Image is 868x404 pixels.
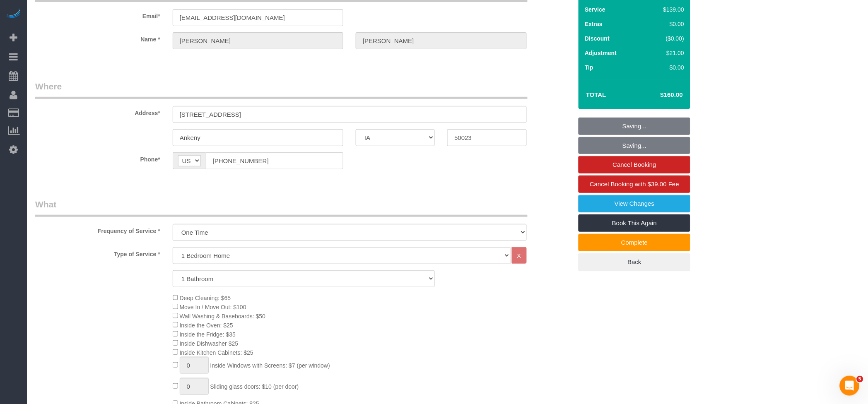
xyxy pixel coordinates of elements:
[210,362,330,369] span: Inside Windows with Screens: $7 (per window)
[210,383,299,390] span: Sliding glass doors: $10 (per door)
[29,247,166,258] label: Type of Service *
[180,331,236,338] span: Inside the Fridge: $35
[585,5,605,14] label: Service
[646,49,685,57] div: $21.00
[579,156,690,173] a: Cancel Booking
[29,224,166,235] label: Frequency of Service *
[35,198,528,217] legend: What
[840,376,860,396] iframe: Intercom live chat
[590,180,679,188] span: Cancel Booking with $39.00 Fee
[29,152,166,164] label: Phone*
[5,8,22,20] img: Automaid Logo
[29,32,166,43] label: Name *
[180,304,246,310] span: Move In / Move Out: $100
[180,322,233,329] span: Inside the Oven: $25
[180,313,266,320] span: Wall Washing & Baseboards: $50
[173,9,343,26] input: Email*
[857,376,863,382] span: 5
[29,9,166,20] label: Email*
[447,129,526,146] input: Zip Code*
[585,63,593,72] label: Tip
[180,295,231,301] span: Deep Cleaning: $65
[180,349,253,356] span: Inside Kitchen Cabinets: $25
[646,63,685,72] div: $0.00
[29,106,166,117] label: Address*
[579,214,690,232] a: Book This Again
[646,20,685,28] div: $0.00
[206,152,343,169] input: Phone*
[173,129,343,146] input: City*
[579,253,690,271] a: Back
[646,5,685,14] div: $139.00
[579,195,690,212] a: View Changes
[173,32,343,49] input: First Name*
[180,340,239,347] span: Inside Dishwasher $25
[636,91,683,99] h4: $160.00
[586,91,606,98] strong: Total
[579,234,690,251] a: Complete
[585,34,610,43] label: Discount
[579,176,690,193] a: Cancel Booking with $39.00 Fee
[35,80,528,99] legend: Where
[585,20,603,28] label: Extras
[646,34,685,43] div: ($0.00)
[585,49,617,57] label: Adjustment
[356,32,526,49] input: Last Name*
